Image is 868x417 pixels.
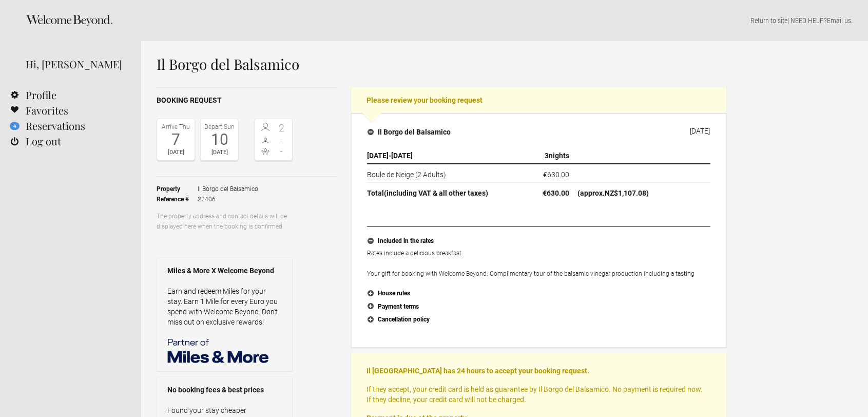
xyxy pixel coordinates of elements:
[167,385,282,395] strong: No booking fees & best prices
[167,287,278,326] a: Earn and redeem Miles for your stay. Earn 1 Mile for every Euro you spend with Welcome Beyond. Do...
[274,123,290,133] span: 2
[198,184,258,194] span: Il Borgo del Balsamico
[157,184,198,194] strong: Property
[160,147,192,158] div: [DATE]
[605,189,646,197] flynt-currency: NZ$1,107.08
[157,211,293,232] p: The property address and contact details will be displayed here when the booking is confirmed.
[690,127,710,135] div: [DATE]
[367,248,710,279] p: Rates include a delicious breakfast. Your gift for booking with Welcome Beyond: Complimentary tou...
[750,16,787,25] a: Return to site
[198,194,258,204] span: 22406
[367,300,710,314] button: Payment terms
[367,151,389,160] span: [DATE]
[391,151,413,160] span: [DATE]
[351,87,726,113] h2: Please review your booking request
[160,122,192,132] div: Arrive Thu
[367,164,505,183] td: Boule de Neige (2 Adults)
[827,16,851,25] a: Email us
[367,148,505,164] th: -
[368,127,451,137] h4: Il Borgo del Balsamico
[367,287,710,300] button: House rules
[167,266,282,276] strong: Miles & More X Welcome Beyond
[203,147,236,158] div: [DATE]
[505,148,573,164] th: nights
[367,367,589,375] strong: Il [GEOGRAPHIC_DATA] has 24 hours to accept your booking request.
[274,135,290,145] span: -
[367,313,710,327] button: Cancellation policy
[157,194,198,204] strong: Reference #
[203,122,236,132] div: Depart Sun
[384,189,488,197] span: (including VAT & all other taxes)
[274,146,290,157] span: -
[543,189,569,197] flynt-currency: €630.00
[577,189,649,197] span: (approx. )
[359,121,718,143] button: Il Borgo del Balsamico [DATE]
[157,56,726,72] h1: Il Borgo del Balsamico
[160,132,192,147] div: 7
[167,337,270,363] img: Miles & More
[367,183,505,201] th: Total
[545,151,549,160] span: 3
[10,122,20,130] flynt-notification-badge: 4
[157,15,853,26] p: | NEED HELP? .
[367,235,710,248] button: Included in the rates
[157,95,337,106] h2: Booking request
[543,170,569,179] flynt-currency: €630.00
[26,56,126,72] div: Hi, [PERSON_NAME]
[367,384,711,405] p: If they accept, your credit card is held as guarantee by Il Borgo del Balsamico. No payment is re...
[203,132,236,147] div: 10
